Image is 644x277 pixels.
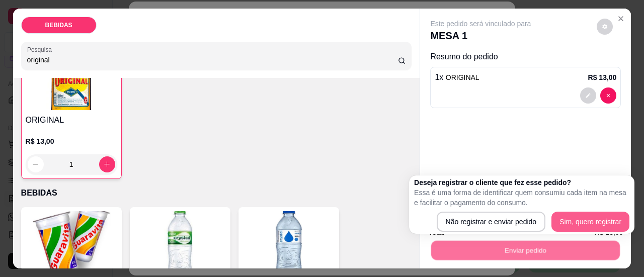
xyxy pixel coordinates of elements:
[430,19,531,29] p: Este pedido será vinculado para
[414,177,629,188] h2: Deseja registrar o cliente que fez esse pedido?
[613,11,629,27] button: Close
[435,71,479,83] p: 1 x
[580,87,596,104] button: decrease-product-quantity
[28,156,44,172] button: decrease-product-quantity
[25,211,118,274] img: product-image
[430,29,531,43] p: MESA 1
[26,136,117,146] p: R$ 13,00
[45,21,72,29] p: BEBIDAS
[414,188,629,208] p: Essa é uma forma de identificar quem consumiu cada item na mesa e facilitar o pagamento do consumo.
[437,212,546,232] button: Não registrar e enviar pedido
[588,72,617,82] p: R$ 13,00
[551,212,629,232] button: Sim, quero registrar
[27,55,398,65] input: Pesquisa
[243,211,335,274] img: product-image
[21,187,412,199] p: BEBIDAS
[134,211,226,274] img: product-image
[26,47,117,110] img: product-image
[26,114,117,126] h4: ORIGINAL
[446,73,479,81] span: ORIGINAL
[597,19,613,35] button: decrease-product-quantity
[99,156,115,172] button: increase-product-quantity
[600,87,616,104] button: decrease-product-quantity
[27,45,55,54] label: Pesquisa
[431,241,620,260] button: Enviar pedido
[430,51,621,63] p: Resumo do pedido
